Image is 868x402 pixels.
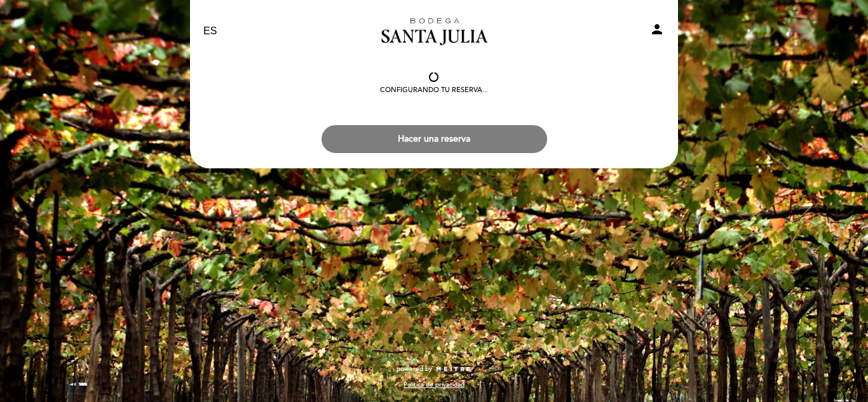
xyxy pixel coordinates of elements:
div: Configurando tu reserva... [380,85,488,95]
button: person [649,22,665,41]
span: powered by [397,365,432,373]
a: Política de privacidad [403,380,465,389]
img: MEITRE [435,366,471,373]
button: Hacer una reserva [322,125,547,153]
a: Bodega Santa [PERSON_NAME] [355,14,513,49]
a: powered by [397,365,471,373]
i: person [649,22,665,37]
